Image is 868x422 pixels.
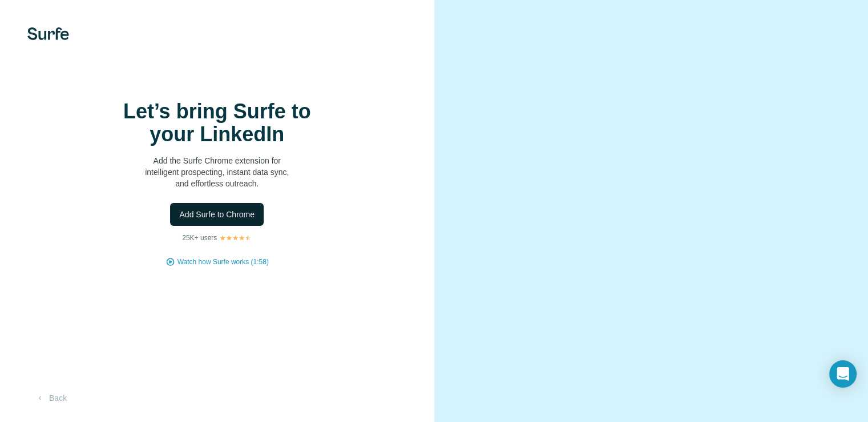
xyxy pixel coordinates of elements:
[103,100,331,146] h1: Let’s bring Surfe to your LinkedIn
[829,360,857,388] div: Open Intercom Messenger
[27,388,75,408] button: Back
[103,155,331,189] p: Add the Surfe Chrome extension for intelligent prospecting, instant data sync, and effortless out...
[219,234,252,241] img: Rating Stars
[179,209,255,220] span: Add Surfe to Chrome
[170,203,264,226] button: Add Surfe to Chrome
[182,233,217,243] p: 25K+ users
[27,27,69,40] img: Surfe's logo
[177,257,269,267] button: Watch how Surfe works (1:58)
